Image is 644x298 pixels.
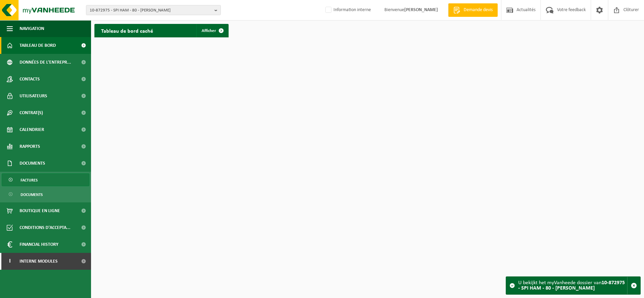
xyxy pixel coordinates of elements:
a: Documents [2,188,89,201]
strong: 10-872975 - SPI HAM - 80 - [PERSON_NAME] [518,280,625,291]
div: U bekijkt het myVanheede dossier van [518,277,627,294]
span: Contrat(s) [20,104,43,121]
span: Interne modules [20,253,58,270]
span: Financial History [20,236,58,253]
span: Utilisateurs [20,88,47,104]
span: Contacts [20,71,40,88]
a: Factures [2,173,89,186]
h2: Tableau de bord caché [94,24,160,37]
span: Rapports [20,138,40,155]
a: Afficher [196,24,228,37]
span: Conditions d'accepta... [20,219,70,236]
button: 10-872975 - SPI HAM - 80 - [PERSON_NAME] [86,5,221,15]
span: Documents [20,155,45,172]
span: Navigation [20,20,44,37]
span: Boutique en ligne [20,202,60,219]
span: Afficher [202,29,216,33]
span: Demande devis [462,7,494,13]
span: Factures [21,174,38,187]
span: I [7,253,13,270]
span: 10-872975 - SPI HAM - 80 - [PERSON_NAME] [90,5,212,15]
label: Information interne [324,5,371,15]
span: Tableau de bord [20,37,56,54]
span: Données de l'entrepr... [20,54,71,71]
span: Calendrier [20,121,44,138]
a: Demande devis [448,3,498,17]
strong: [PERSON_NAME] [404,7,438,12]
span: Documents [21,188,43,201]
